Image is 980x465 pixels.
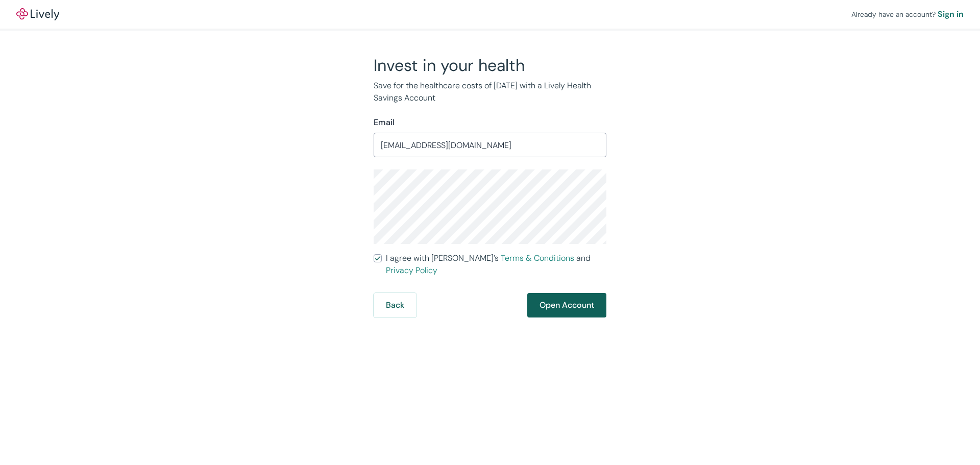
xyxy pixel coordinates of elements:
p: Save for the healthcare costs of [DATE] with a Lively Health Savings Account [374,80,606,104]
span: I agree with [PERSON_NAME]’s and [386,252,606,277]
h2: Invest in your health [374,55,606,76]
img: Lively [16,8,59,20]
div: Already have an account? [851,8,964,20]
a: LivelyLively [16,8,59,20]
button: Back [374,293,416,317]
button: Open Account [527,293,606,317]
a: Sign in [938,8,964,20]
label: Email [374,116,395,129]
a: Terms & Conditions [501,253,574,263]
a: Privacy Policy [386,265,437,276]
